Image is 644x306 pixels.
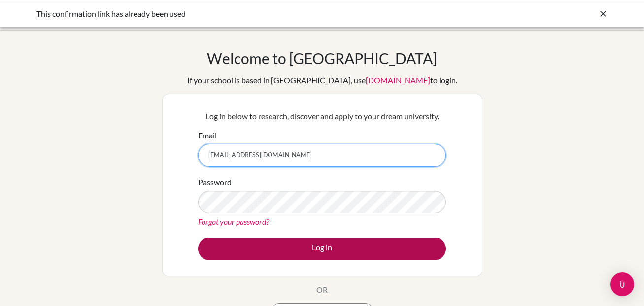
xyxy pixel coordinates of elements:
[198,130,217,141] label: Email
[366,75,430,85] a: [DOMAIN_NAME]
[198,176,232,188] label: Password
[187,74,457,86] div: If your school is based in [GEOGRAPHIC_DATA], use to login.
[198,110,446,122] p: Log in below to research, discover and apply to your dream university.
[198,238,446,260] button: Log in
[207,49,437,67] h1: Welcome to [GEOGRAPHIC_DATA]
[198,217,269,226] a: Forgot your password?
[316,284,328,296] p: OR
[610,272,634,296] div: Open Intercom Messenger
[36,8,460,20] div: This confirmation link has already been used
